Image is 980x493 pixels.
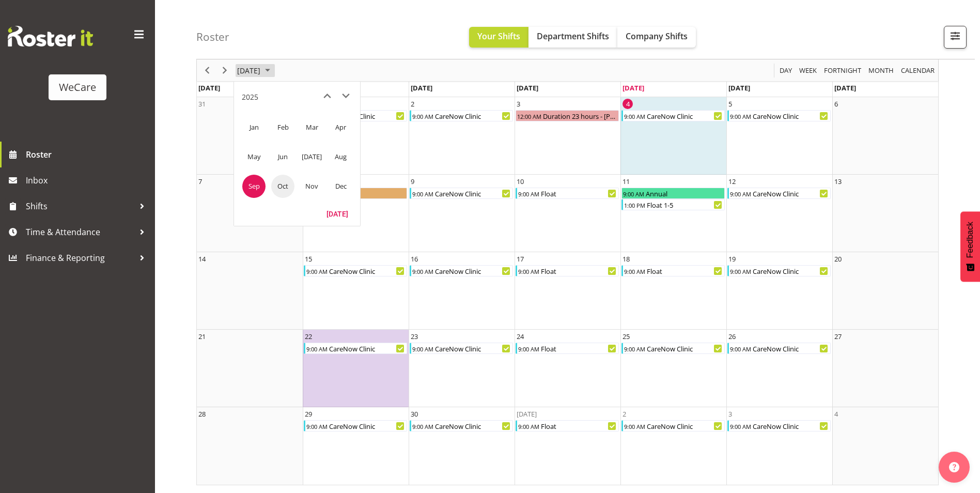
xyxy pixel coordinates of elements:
[26,224,134,240] span: Time & Attendance
[626,30,688,42] span: Company Shifts
[623,421,646,431] div: 9:00 AM
[727,343,831,354] div: CareNow Clinic Begin From Friday, September 26, 2025 at 9:00:00 AM GMT+12:00 Ends At Friday, Sept...
[477,30,520,42] span: Your Shifts
[515,330,620,407] td: Wednesday, September 24, 2025
[198,176,202,187] div: 7
[867,64,895,77] span: Month
[729,111,752,121] div: 9:00 AM
[216,59,234,81] div: Next
[411,421,434,431] div: 9:00 AM
[834,99,838,109] div: 6
[26,147,150,162] span: Roster
[516,111,542,121] div: 12:00 AM
[727,188,831,199] div: CareNow Clinic Begin From Friday, September 12, 2025 at 9:00:00 AM GMT+12:00 Ends At Friday, Sept...
[8,26,93,47] img: Rosterit website logo
[328,421,407,431] div: CareNow Clinic
[328,266,407,276] div: CareNow Clinic
[822,64,863,77] button: Fortnight
[517,331,524,342] div: 24
[411,331,418,342] div: 23
[540,188,618,198] div: Float
[517,421,540,431] div: 9:00 AM
[621,199,725,210] div: Float 1-5 Begin From Thursday, September 11, 2025 at 1:00:00 PM GMT+12:00 Ends At Thursday, Septe...
[646,266,724,276] div: Float
[26,250,134,266] span: Finance & Reporting
[320,206,355,221] button: Today
[305,254,312,264] div: 15
[196,31,229,43] h4: Roster
[867,64,896,77] button: Timeline Month
[728,254,736,264] div: 19
[26,173,150,188] span: Inbox
[620,97,726,175] td: Thursday, September 4, 2025
[411,254,418,264] div: 16
[622,188,645,198] div: 9:00 AM
[305,409,312,419] div: 29
[617,27,696,48] button: Company Shifts
[300,175,323,198] span: Nov
[646,421,724,431] div: CareNow Clinic
[621,188,725,199] div: Annual Begin From Thursday, September 11, 2025 at 9:00:00 AM GMT+12:00 Ends At Thursday, Septembe...
[727,265,831,276] div: CareNow Clinic Begin From Friday, September 19, 2025 at 9:00:00 AM GMT+12:00 Ends At Friday, Sept...
[752,421,830,431] div: CareNow Clinic
[823,64,862,77] span: Fortnight
[726,407,832,485] td: Friday, October 3, 2025
[198,83,220,93] span: [DATE]
[411,266,434,276] div: 9:00 AM
[726,97,832,175] td: Friday, September 5, 2025
[960,211,980,282] button: Feedback - Show survey
[304,343,407,354] div: CareNow Clinic Begin From Monday, September 22, 2025 at 9:00:00 AM GMT+12:00 Ends At Monday, Sept...
[305,343,328,353] div: 9:00 AM
[409,407,515,485] td: Tuesday, September 30, 2025
[410,420,513,432] div: CareNow Clinic Begin From Tuesday, September 30, 2025 at 9:00:00 AM GMT+13:00 Ends At Tuesday, Se...
[517,83,538,93] span: [DATE]
[623,99,633,109] div: 4
[434,343,512,353] div: CareNow Clinic
[516,420,619,432] div: Float Begin From Wednesday, October 1, 2025 at 9:00:00 AM GMT+13:00 Ends At Wednesday, October 1,...
[303,330,409,407] td: Monday, September 22, 2025
[411,83,432,93] span: [DATE]
[236,64,275,77] button: September 2025
[197,97,303,175] td: Sunday, August 31, 2025
[798,64,818,77] span: Week
[528,27,617,48] button: Department Shifts
[944,26,967,49] button: Filter Shifts
[303,252,409,330] td: Monday, September 15, 2025
[434,421,512,431] div: CareNow Clinic
[779,64,793,77] span: Day
[271,145,294,168] span: Jun
[410,188,513,199] div: CareNow Clinic Begin From Tuesday, September 9, 2025 at 9:00:00 AM GMT+12:00 Ends At Tuesday, Sep...
[411,99,414,109] div: 2
[329,116,352,139] span: Apr
[537,30,609,42] span: Department Shifts
[832,97,938,175] td: Saturday, September 6, 2025
[198,409,206,419] div: 28
[621,420,725,432] div: CareNow Clinic Begin From Thursday, October 2, 2025 at 9:00:00 AM GMT+13:00 Ends At Thursday, Oct...
[832,330,938,407] td: Saturday, September 27, 2025
[540,343,618,353] div: Float
[516,343,619,354] div: Float Begin From Wednesday, September 24, 2025 at 9:00:00 AM GMT+12:00 Ends At Wednesday, Septemb...
[729,421,752,431] div: 9:00 AM
[305,331,312,342] div: 22
[410,343,513,354] div: CareNow Clinic Begin From Tuesday, September 23, 2025 at 9:00:00 AM GMT+12:00 Ends At Tuesday, Se...
[726,175,832,252] td: Friday, September 12, 2025
[834,83,856,93] span: [DATE]
[646,343,724,353] div: CareNow Clinic
[409,330,515,407] td: Tuesday, September 23, 2025
[410,265,513,276] div: CareNow Clinic Begin From Tuesday, September 16, 2025 at 9:00:00 AM GMT+12:00 Ends At Tuesday, Se...
[336,87,355,105] button: next month
[645,188,724,198] div: Annual
[197,97,938,485] table: of September 2025
[517,176,524,187] div: 10
[198,254,206,264] div: 14
[409,97,515,175] td: Tuesday, September 2, 2025
[198,59,216,81] div: Previous
[197,330,303,407] td: Sunday, September 21, 2025
[411,343,434,353] div: 9:00 AM
[198,331,206,342] div: 21
[300,116,323,139] span: Mar
[620,407,726,485] td: Thursday, October 2, 2025
[516,110,619,121] div: Duration 23 hours - Charlotte Courtney Begin From Wednesday, September 3, 2025 at 12:00:00 AM GMT...
[434,111,512,121] div: CareNow Clinic
[300,145,323,168] span: [DATE]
